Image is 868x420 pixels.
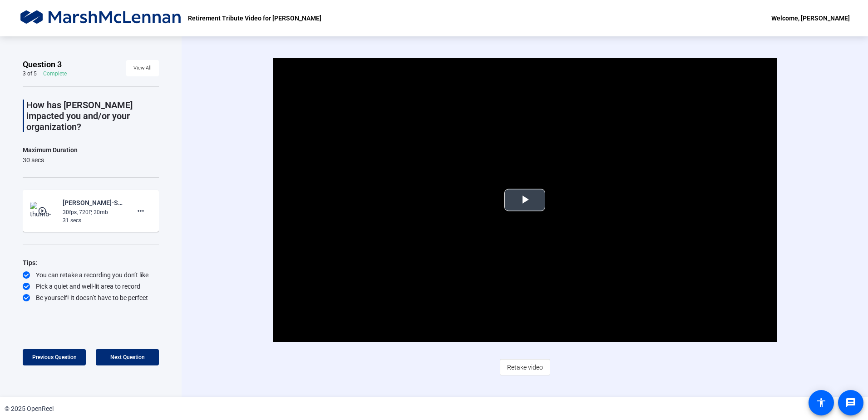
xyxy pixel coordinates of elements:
[507,359,543,376] span: Retake video
[133,61,152,75] span: View All
[273,58,777,342] div: Video Player
[504,189,545,211] button: Play Video
[23,70,37,77] div: 3 of 5
[845,397,856,408] mat-icon: message
[63,197,123,208] div: [PERSON_NAME]-Senior living-Retirement Tribute Video for [PERSON_NAME]-1758124948626-webcam
[500,359,550,375] button: Retake video
[96,349,159,365] button: Next Question
[23,257,159,268] div: Tips:
[18,9,183,27] img: OpenReel logo
[43,70,67,77] div: Complete
[126,60,159,76] button: View All
[816,397,827,408] mat-icon: accessibility
[38,206,49,215] mat-icon: play_circle_outline
[63,216,123,225] div: 31 secs
[23,349,86,365] button: Previous Question
[23,282,159,291] div: Pick a quiet and well-lit area to record
[771,13,850,24] div: Welcome, [PERSON_NAME]
[188,13,321,24] p: Retirement Tribute Video for [PERSON_NAME]
[63,208,123,216] div: 30fps, 720P, 20mb
[23,59,62,70] span: Question 3
[23,270,159,280] div: You can retake a recording you don’t like
[26,100,159,132] p: How has [PERSON_NAME] impacted you and/or your organization?
[5,404,54,414] div: © 2025 OpenReel
[23,293,159,302] div: Be yourself! It doesn’t have to be perfect
[110,354,145,360] span: Next Question
[135,205,146,216] mat-icon: more_horiz
[32,354,77,360] span: Previous Question
[23,155,78,165] div: 30 secs
[30,202,57,220] img: thumb-nail
[23,145,78,155] div: Maximum Duration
